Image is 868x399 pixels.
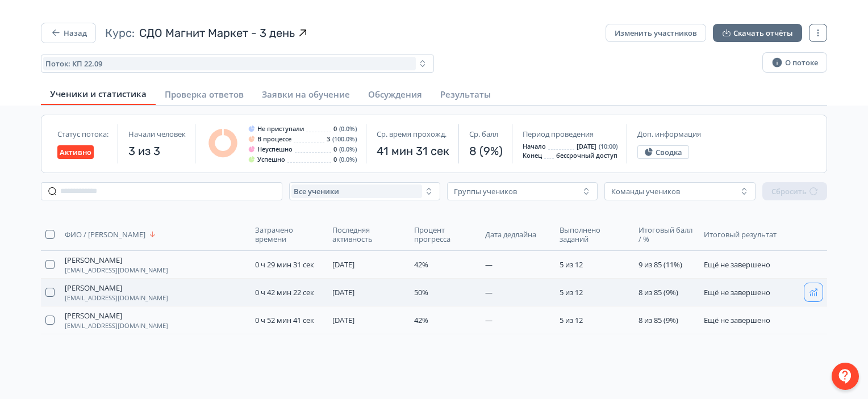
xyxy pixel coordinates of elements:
[414,223,476,246] button: Процент прогресса
[57,129,108,138] span: Статус потока:
[332,223,404,246] button: Последняя активность
[637,145,689,159] button: Сводка
[65,283,122,292] span: [PERSON_NAME]
[50,88,147,99] span: Ученики и статистика
[60,148,91,157] span: Активно
[333,146,337,153] span: 0
[41,54,434,73] button: Поток: КП 22.09
[257,136,291,142] span: В процессе
[65,255,122,264] span: [PERSON_NAME]
[65,255,168,274] button: [PERSON_NAME][EMAIL_ADDRESS][DOMAIN_NAME]
[377,143,449,159] span: 41 мин 31 сек
[255,287,314,297] span: 0 ч 42 мин 22 сек
[611,187,680,196] div: Команды учеников
[255,225,322,243] span: Затрачено времени
[414,287,428,297] span: 50%
[339,156,357,163] span: (0.0%)
[656,148,682,157] span: Сводка
[440,89,491,100] span: Результаты
[255,315,314,325] span: 0 ч 52 мин 41 сек
[332,259,354,270] span: [DATE]
[523,143,546,150] span: Начало
[485,228,539,241] button: Дата дедлайна
[255,259,314,270] span: 0 ч 29 мин 31 сек
[65,295,168,301] span: [EMAIL_ADDRESS][DOMAIN_NAME]
[606,24,706,42] button: Изменить участников
[639,259,682,270] span: 9 из 85 (11%)
[704,259,770,270] span: Ещё не завершено
[65,311,168,329] button: [PERSON_NAME][EMAIL_ADDRESS][DOMAIN_NAME]
[165,89,244,100] span: Проверка ответов
[704,287,770,297] span: Ещё не завершено
[637,129,701,138] span: Доп. информация
[339,125,357,132] span: (0.0%)
[139,25,295,41] span: СДО Магнит Маркет - 3 день
[128,143,186,159] span: 3 из 3
[556,152,617,159] span: бессрочный доступ
[257,146,293,153] span: Неуспешно
[65,230,145,239] span: ФИО / [PERSON_NAME]
[65,267,168,274] span: [EMAIL_ADDRESS][DOMAIN_NAME]
[469,143,503,159] span: 8 (9%)
[485,259,493,270] span: —
[639,223,695,246] button: Итоговый балл / %
[485,230,536,239] span: Дата дедлайна
[560,315,583,325] span: 5 из 12
[560,225,627,243] span: Выполнено заданий
[65,228,159,241] button: ФИО / [PERSON_NAME]
[560,259,583,270] span: 5 из 12
[469,129,498,138] span: Ср. балл
[577,143,596,150] span: [DATE]
[65,322,168,329] span: [EMAIL_ADDRESS][DOMAIN_NAME]
[414,315,428,325] span: 42%
[414,225,474,243] span: Процент прогресса
[447,182,598,200] button: Группы учеников
[128,129,186,138] span: Начали человек
[485,287,493,297] span: —
[105,25,135,41] span: Курс:
[332,225,402,243] span: Последняя активность
[332,136,357,142] span: (100.0%)
[454,187,517,196] div: Группы учеников
[604,182,756,200] button: Команды учеников
[294,187,339,196] span: Все ученики
[255,223,324,246] button: Затрачено времени
[704,230,786,239] span: Итоговый результат
[262,89,350,100] span: Заявки на обучение
[414,259,428,270] span: 42%
[485,315,493,325] span: —
[599,143,617,150] span: (10:00)
[41,23,96,43] button: Назад
[523,152,542,159] span: Конец
[65,283,168,301] button: [PERSON_NAME][EMAIL_ADDRESS][DOMAIN_NAME]
[560,223,629,246] button: Выполнено заданий
[289,182,440,200] button: Все ученики
[704,315,770,325] span: Ещё не завершено
[377,129,446,138] span: Ср. время прохожд.
[257,125,304,132] span: Не приступали
[639,225,692,243] span: Итоговый балл / %
[339,146,357,153] span: (0.0%)
[332,287,354,297] span: [DATE]
[368,89,422,100] span: Обсуждения
[332,315,354,325] span: [DATE]
[45,59,102,68] span: Поток: КП 22.09
[523,129,594,138] span: Период проведения
[639,315,678,325] span: 8 из 85 (9%)
[257,156,285,163] span: Успешно
[762,52,827,73] button: О потоке
[560,287,583,297] span: 5 из 12
[762,182,827,200] button: Сбросить
[639,287,678,297] span: 8 из 85 (9%)
[333,125,337,132] span: 0
[327,136,330,142] span: 3
[333,156,337,163] span: 0
[65,311,122,320] span: [PERSON_NAME]
[713,24,802,42] button: Скачать отчёты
